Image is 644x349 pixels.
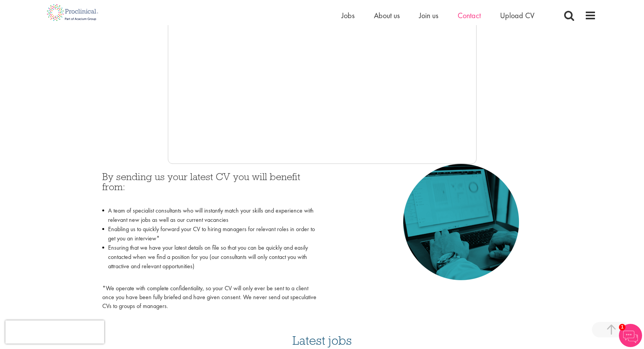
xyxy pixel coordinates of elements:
a: Join us [419,10,438,20]
a: Contact [458,10,481,20]
a: Jobs [341,10,355,20]
li: Ensuring that we have your latest details on file so that you can be quickly and easily contacted... [102,243,316,280]
img: Chatbot [619,324,642,347]
p: *We operate with complete confidentiality, so your CV will only ever be sent to a client once you... [102,284,316,311]
span: 1 [619,324,625,330]
iframe: reCAPTCHA [5,320,104,344]
a: About us [374,10,400,20]
li: Enabling us to quickly forward your CV to hiring managers for relevant roles in order to get you ... [102,225,316,243]
li: A team of specialist consultants who will instantly match your skills and experience with relevan... [102,206,316,225]
h3: By sending us your latest CV you will benefit from: [102,172,316,202]
a: Upload CV [500,10,534,20]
